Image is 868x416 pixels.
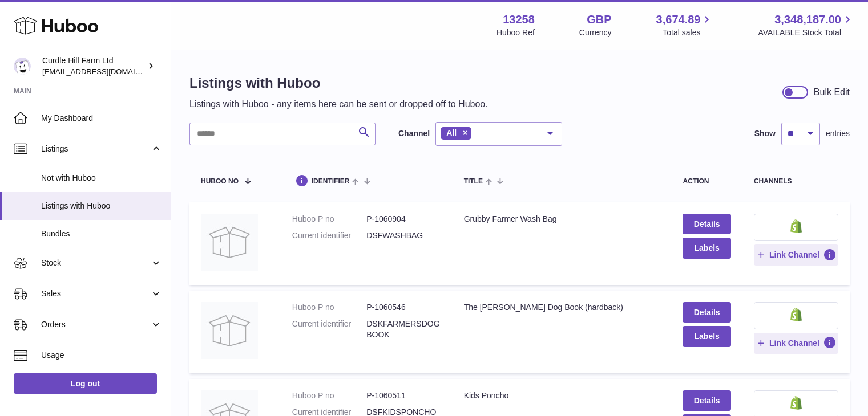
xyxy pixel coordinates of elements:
[503,12,535,27] strong: 13258
[201,214,258,271] img: Grubby Farmer Wash Bag
[754,333,838,353] button: Link Channel
[41,173,162,183] span: Not with Huboo
[366,214,441,225] dd: P-1060904
[663,27,713,38] span: Total sales
[366,390,441,401] dd: P-1060511
[814,86,850,99] div: Bulk Edit
[790,308,802,321] img: shopify-small.png
[398,128,430,139] label: Channel
[366,230,441,241] dd: DSFWASHBAG
[754,244,838,265] button: Link Channel
[41,113,162,124] span: My Dashboard
[464,302,660,313] div: The [PERSON_NAME] Dog Book (hardback)
[41,288,150,299] span: Sales
[656,12,714,38] a: 3,674.89 Total sales
[769,338,819,348] span: Link Channel
[683,390,730,411] a: Details
[292,214,366,225] dt: Huboo P no
[189,74,488,92] h1: Listings with Huboo
[446,128,457,137] span: All
[587,12,611,27] strong: GBP
[41,319,150,330] span: Orders
[683,214,730,234] a: Details
[769,250,819,260] span: Link Channel
[189,98,488,111] p: Listings with Huboo - any items here can be sent or dropped off to Huboo.
[201,302,258,359] img: The Farmer's Dog Book (hardback)
[656,12,701,27] span: 3,674.89
[292,390,366,401] dt: Huboo P no
[292,319,366,340] dt: Current identifier
[790,219,802,233] img: shopify-small.png
[42,67,168,76] span: [EMAIL_ADDRESS][DOMAIN_NAME]
[14,58,31,75] img: internalAdmin-13258@internal.huboo.com
[366,319,441,340] dd: DSKFARMERSDOGBOOK
[683,326,730,346] button: Labels
[41,201,162,211] span: Listings with Huboo
[41,258,150,268] span: Stock
[579,27,612,38] div: Currency
[758,12,854,38] a: 3,348,187.00 AVAILABLE Stock Total
[41,350,162,361] span: Usage
[312,178,350,185] span: identifier
[774,12,841,27] span: 3,348,187.00
[754,178,838,185] div: channels
[790,396,802,410] img: shopify-small.png
[366,302,441,313] dd: P-1060546
[464,214,660,225] div: Grubby Farmer Wash Bag
[754,128,776,139] label: Show
[683,178,730,185] div: action
[758,27,854,38] span: AVAILABLE Stock Total
[41,144,150,154] span: Listings
[292,230,366,241] dt: Current identifier
[42,55,145,77] div: Curdle Hill Farm Ltd
[292,302,366,313] dt: Huboo P no
[41,229,162,239] span: Bundles
[14,373,157,394] a: Log out
[464,390,660,401] div: Kids Poncho
[683,302,730,323] a: Details
[826,128,850,139] span: entries
[496,27,535,38] div: Huboo Ref
[201,178,239,185] span: Huboo no
[464,178,483,185] span: title
[683,238,730,258] button: Labels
